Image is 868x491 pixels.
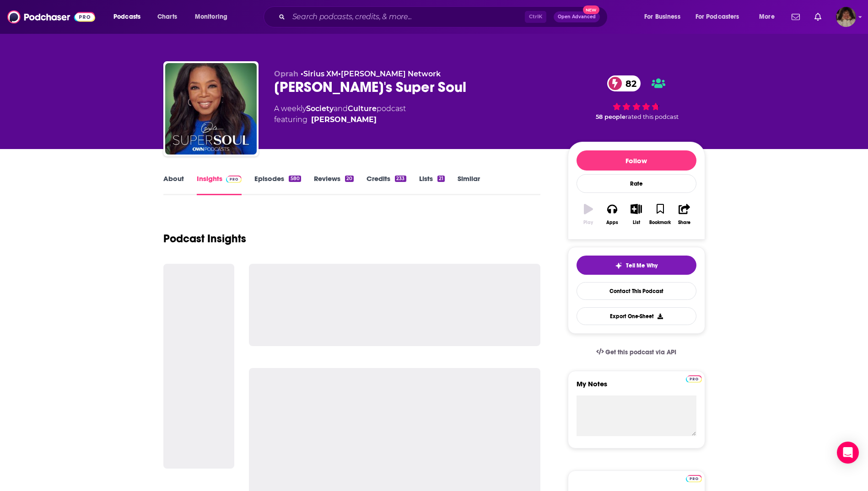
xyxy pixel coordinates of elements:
a: About [163,174,184,195]
div: 82 58 peoplerated this podcast [568,69,705,126]
span: • [301,69,338,78]
div: 21 [437,176,445,182]
span: and [334,104,348,113]
span: Monitoring [195,11,227,23]
span: Get this podcast via API [605,348,676,356]
button: Bookmark [648,198,672,231]
a: Sirius XM [303,69,338,78]
span: Logged in as angelport [836,7,856,27]
button: open menu [189,10,239,24]
img: Podchaser - Follow, Share and Rate Podcasts [7,8,95,26]
img: Podchaser Pro [226,176,242,183]
a: Credits233 [367,174,406,195]
a: Show notifications dropdown [811,9,825,25]
button: Open AdvancedNew [554,11,600,22]
button: Show profile menu [836,7,856,27]
button: tell me why sparkleTell Me Why [577,256,696,275]
span: rated this podcast [625,113,679,120]
button: open menu [638,10,692,24]
label: My Notes [577,379,696,395]
img: tell me why sparkle [615,262,622,269]
button: Export One-Sheet [577,307,696,325]
a: Pro website [686,374,702,383]
span: Charts [157,11,177,23]
span: • [338,69,441,78]
button: Play [577,198,600,231]
img: Podchaser Pro [686,375,702,383]
img: Oprah's Super Soul [165,63,257,155]
button: List [624,198,648,231]
a: Charts [151,10,183,24]
a: Episodes580 [254,174,301,195]
a: Oprah Winfrey [311,114,377,125]
div: Search podcasts, credits, & more... [272,6,616,27]
div: A weekly podcast [274,103,406,125]
div: Bookmark [649,220,671,225]
button: Apps [600,198,624,231]
div: List [633,220,640,225]
span: Podcasts [113,11,140,23]
div: Play [583,220,593,225]
a: Reviews20 [314,174,354,195]
div: Rate [577,174,696,193]
img: Podchaser Pro [686,475,702,482]
span: New [583,5,599,14]
a: 82 [607,75,641,91]
div: Share [678,220,690,225]
a: Similar [458,174,480,195]
div: 233 [395,176,406,182]
span: 82 [616,75,641,91]
button: Share [672,198,696,231]
span: Ctrl K [525,11,546,23]
button: open menu [753,10,786,24]
a: Culture [348,104,377,113]
a: Lists21 [419,174,445,195]
a: Get this podcast via API [589,341,684,363]
a: [PERSON_NAME] Network [341,69,441,78]
span: For Business [644,11,680,23]
img: User Profile [836,7,856,27]
span: featuring [274,114,406,125]
div: Open Intercom Messenger [837,442,859,464]
a: Show notifications dropdown [788,9,803,25]
h1: Podcast Insights [163,232,246,245]
button: open menu [690,10,753,24]
a: Pro website [686,474,702,482]
span: More [759,11,775,23]
a: Society [306,104,334,113]
span: 58 people [596,113,625,120]
button: open menu [107,10,152,24]
input: Search podcasts, credits, & more... [289,10,525,24]
span: For Podcasters [695,11,739,23]
a: InsightsPodchaser Pro [197,174,242,195]
div: 580 [289,176,301,182]
span: Tell Me Why [626,262,658,269]
div: Apps [606,220,618,225]
div: 20 [345,176,354,182]
button: Follow [577,150,696,171]
a: Contact This Podcast [577,282,696,300]
span: Oprah [274,69,298,78]
span: Open Advanced [558,15,596,19]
